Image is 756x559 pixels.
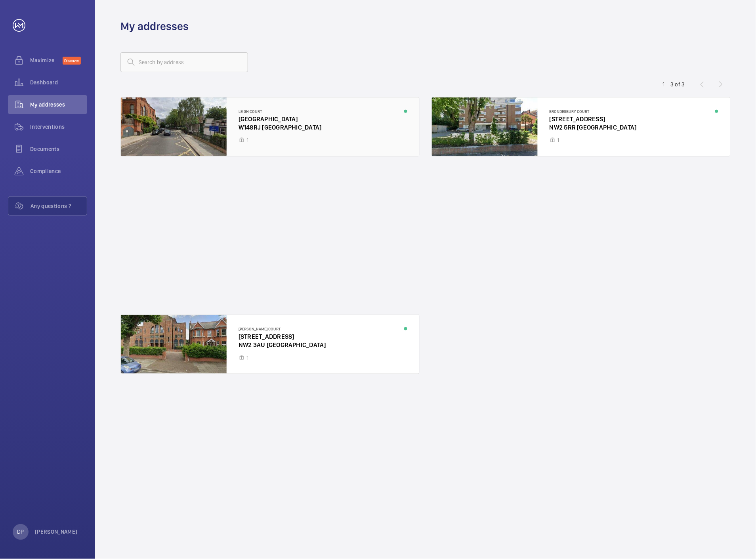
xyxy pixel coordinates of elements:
[120,19,189,34] h1: My addresses
[63,57,81,65] span: Discover
[30,78,87,86] span: Dashboard
[30,145,87,153] span: Documents
[30,101,87,109] span: My addresses
[31,202,87,210] span: Any questions ?
[120,52,248,72] input: Search by address
[30,56,63,64] span: Maximize
[17,528,24,536] p: DP
[35,528,78,536] p: [PERSON_NAME]
[30,123,87,131] span: Interventions
[663,80,685,88] div: 1 – 3 of 3
[30,167,87,175] span: Compliance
